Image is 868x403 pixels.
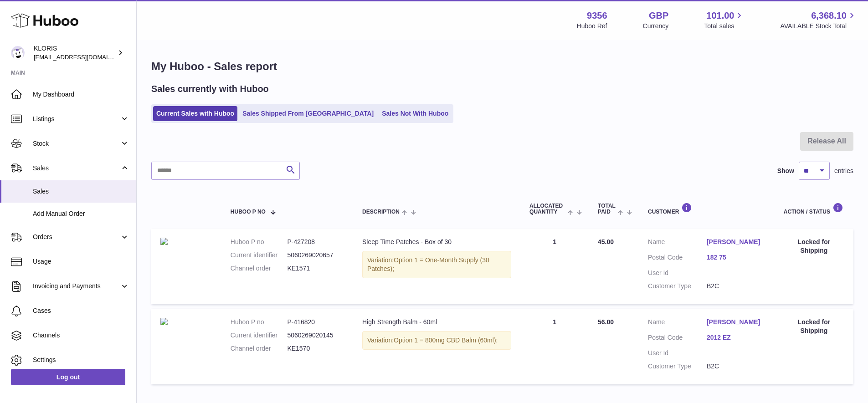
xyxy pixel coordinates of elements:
span: Orders [33,233,120,241]
dd: 5060269020657 [287,251,344,260]
span: [EMAIL_ADDRESS][DOMAIN_NAME] [34,53,134,61]
span: Option 1 = 800mg CBD Balm (60ml); [394,337,498,344]
dt: Channel order [231,264,288,273]
span: 6,368.10 [811,10,847,22]
span: Cases [33,306,129,315]
span: Stock [33,139,120,148]
a: 2012 EZ [707,333,765,342]
a: [PERSON_NAME] [707,318,765,326]
dt: Customer Type [648,362,707,371]
label: Show [777,167,794,175]
span: 45.00 [598,238,614,245]
span: Option 1 = One-Month Supply (30 Patches); [367,256,489,272]
div: KLORIS [34,44,116,61]
dd: P-427208 [287,238,344,246]
strong: GBP [649,10,668,22]
dt: Channel order [231,344,288,353]
dd: 5060269020145 [287,331,344,340]
div: High Strength Balm - 60ml [362,318,511,326]
a: 182 75 [707,253,765,262]
dt: Postal Code [648,333,707,344]
img: balm-winner.jpg [160,318,168,325]
a: Log out [11,369,125,385]
span: 101.00 [706,10,734,22]
a: Sales Shipped From [GEOGRAPHIC_DATA] [239,106,377,121]
span: Listings [33,115,120,123]
dt: Postal Code [648,253,707,264]
img: huboo@kloriscbd.com [11,46,25,60]
span: ALLOCATED Quantity [529,203,565,215]
a: 6,368.10 AVAILABLE Stock Total [780,10,857,31]
span: 56.00 [598,318,614,326]
img: sleep-Patches_adadb15c-bbbe-4739-acd5-6a797f29ada1.jpg [160,238,168,245]
strong: 9356 [587,10,607,22]
span: Sales [33,164,120,173]
dd: B2C [707,362,765,371]
span: Invoicing and Payments [33,282,120,291]
dd: B2C [707,282,765,291]
span: entries [834,167,853,175]
div: Customer [648,203,765,215]
div: Sleep Time Patches - Box of 30 [362,238,511,246]
span: Description [362,209,400,215]
div: Locked for Shipping [784,238,844,255]
dt: Current identifier [231,331,288,340]
dt: User Id [648,349,707,357]
div: Currency [643,22,669,31]
div: Variation: [362,251,511,278]
div: Variation: [362,331,511,350]
a: Sales Not With Huboo [379,106,452,121]
dt: Huboo P no [231,238,288,246]
dd: KE1570 [287,344,344,353]
h1: My Huboo - Sales report [151,59,853,74]
span: My Dashboard [33,90,129,99]
div: Huboo Ref [577,22,607,31]
span: AVAILABLE Stock Total [780,22,857,31]
a: Current Sales with Huboo [153,106,237,121]
dt: User Id [648,269,707,277]
h2: Sales currently with Huboo [151,83,269,95]
td: 1 [520,309,589,384]
dt: Name [648,238,707,249]
span: Sales [33,187,129,196]
dd: KE1571 [287,264,344,273]
td: 1 [520,229,589,304]
span: Add Manual Order [33,209,129,218]
span: Total paid [598,203,616,215]
span: Channels [33,331,129,340]
a: 101.00 Total sales [704,10,745,31]
dd: P-416820 [287,318,344,326]
div: Action / Status [784,203,844,215]
span: Huboo P no [231,209,266,215]
dt: Name [648,318,707,329]
span: Settings [33,356,129,364]
span: Usage [33,257,129,266]
dt: Current identifier [231,251,288,260]
div: Locked for Shipping [784,318,844,335]
a: [PERSON_NAME] [707,238,765,246]
dt: Customer Type [648,282,707,291]
dt: Huboo P no [231,318,288,326]
span: Total sales [704,22,745,31]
